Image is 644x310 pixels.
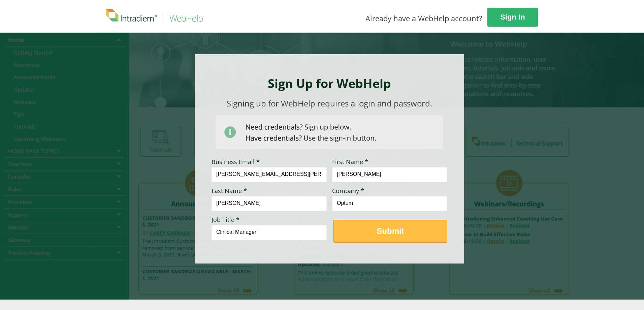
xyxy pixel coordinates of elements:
[212,158,260,166] span: Business Email *
[333,220,447,243] button: Submit
[332,187,364,195] span: Company *
[227,98,432,109] span: Signing up for WebHelp requires a login and password.
[487,8,538,27] a: Sign In
[377,226,404,236] strong: Submit
[216,115,443,149] img: Need Credentials? Sign up below. Have Credentials? Use the sign-in button.
[212,216,239,224] span: Job Title *
[212,187,247,195] span: Last Name *
[365,13,482,23] span: Already have a WebHelp account?
[500,13,525,21] strong: Sign In
[268,75,391,92] strong: Sign Up for WebHelp
[332,158,368,166] span: First Name *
